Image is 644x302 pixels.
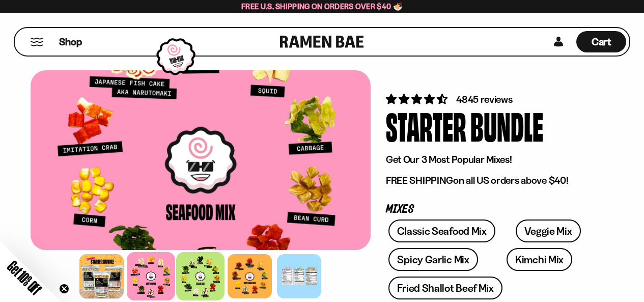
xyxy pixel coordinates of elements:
button: Close teaser [59,284,69,294]
p: Get Our 3 Most Popular Mixes! [386,153,598,166]
p: Mixes [386,205,598,214]
span: Get 10% Off [5,258,44,297]
span: Shop [59,35,82,49]
span: Free U.S. Shipping on Orders over $40 🍜 [241,2,403,11]
a: Shop [59,31,82,52]
div: Starter [386,106,466,145]
span: 4845 reviews [456,93,513,105]
span: 4.71 stars [386,93,450,105]
span: Cart [592,36,611,48]
div: Bundle [470,106,543,145]
strong: FREE SHIPPING [386,174,453,186]
a: Classic Seafood Mix [388,219,495,242]
a: Kimchi Mix [507,248,572,271]
a: Cart [576,28,626,56]
p: on all US orders above $40! [386,174,598,187]
button: Mobile Menu Trigger [30,38,44,46]
a: Spicy Garlic Mix [388,248,478,271]
a: Veggie Mix [516,219,581,242]
a: Fried Shallot Beef Mix [388,277,502,299]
